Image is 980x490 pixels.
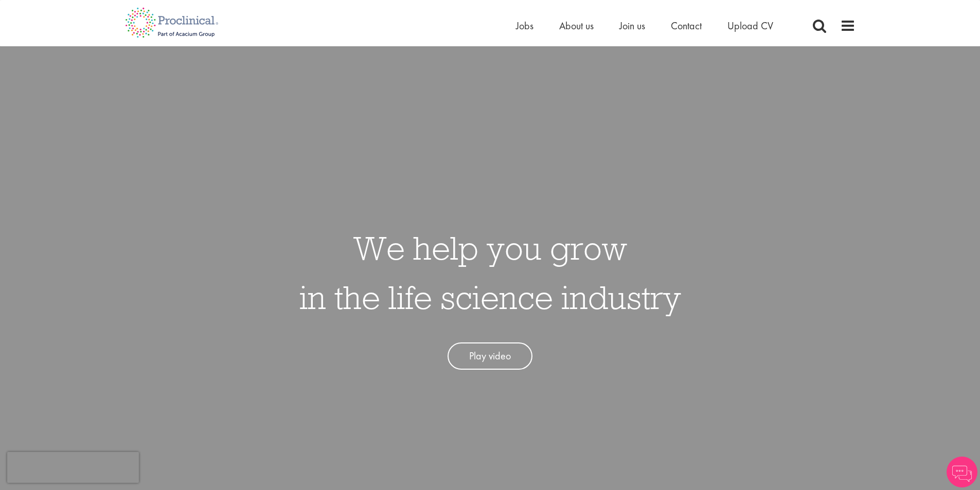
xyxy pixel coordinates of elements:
a: Play video [448,342,532,370]
img: Chatbot [947,457,977,487]
a: Contact [671,19,702,32]
a: Jobs [516,19,533,32]
a: About us [559,19,594,32]
a: Join us [619,19,645,32]
h1: We help you grow in the life science industry [299,223,681,322]
a: Upload CV [727,19,773,32]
